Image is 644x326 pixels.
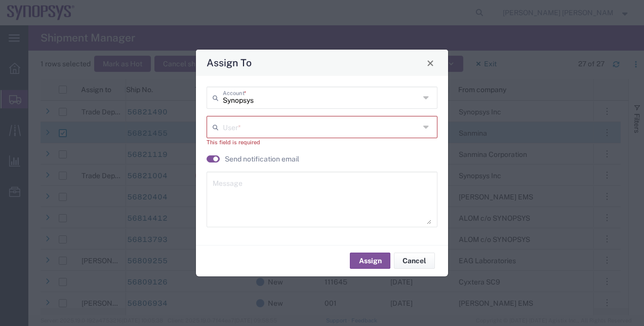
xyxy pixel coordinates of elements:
button: Close [423,56,437,70]
h4: Assign To [207,55,252,70]
label: Send notification email [225,153,299,164]
div: This field is required [207,138,437,147]
button: Assign [350,253,390,269]
button: Cancel [394,253,435,269]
